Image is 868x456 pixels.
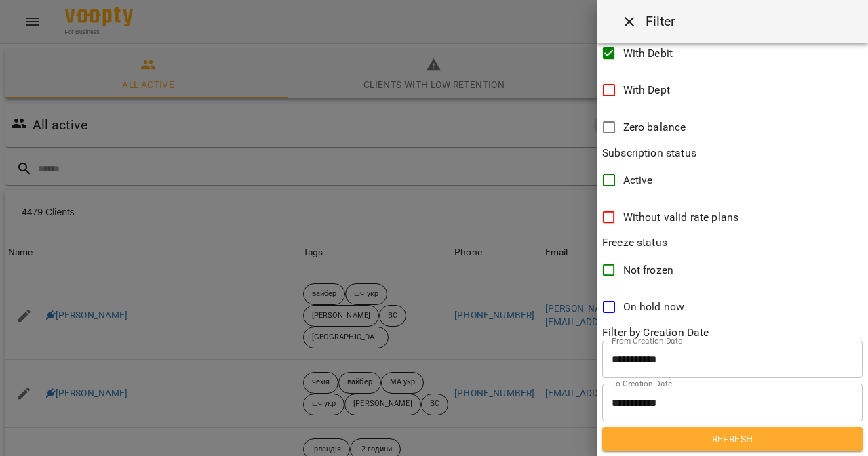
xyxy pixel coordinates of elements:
span: On hold now [623,299,685,315]
span: With Dept [623,82,670,98]
span: Refresh [613,431,852,447]
h6: Filter [646,11,676,32]
span: Active [623,172,653,188]
span: With Debit [623,45,673,62]
p: Freeze status [602,234,863,251]
span: Zero balance [623,119,686,136]
span: Without valid rate plans [623,209,739,226]
p: Filter by Creation Date [602,325,863,341]
p: Subscription status [602,145,863,161]
span: Not frozen [623,262,673,278]
button: Close [613,5,646,38]
button: Refresh [602,427,863,451]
